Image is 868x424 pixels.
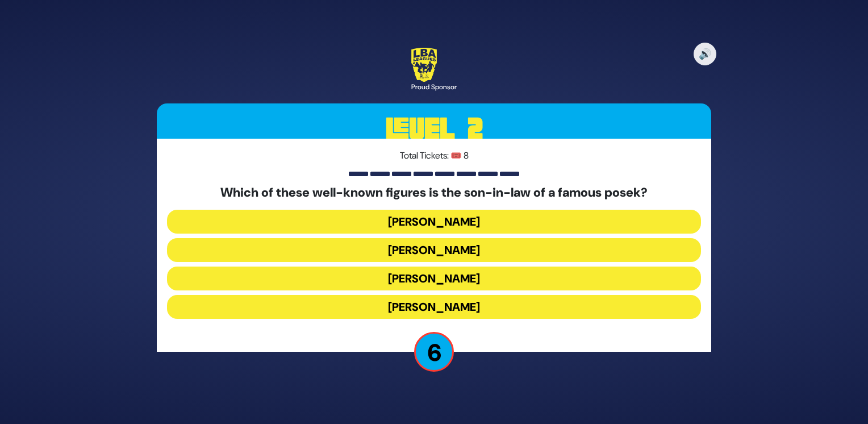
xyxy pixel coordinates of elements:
[694,43,716,65] button: 🔊
[167,238,701,262] button: [PERSON_NAME]
[414,332,454,372] p: 6
[411,82,457,92] div: Proud Sponsor
[167,267,701,290] button: [PERSON_NAME]
[167,210,701,234] button: [PERSON_NAME]
[167,295,701,319] button: [PERSON_NAME]
[157,103,711,155] h3: Level 2
[411,48,437,82] img: LBA
[167,149,701,163] p: Total Tickets: 🎟️ 8
[167,185,701,200] h5: Which of these well-known figures is the son-in-law of a famous posek?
